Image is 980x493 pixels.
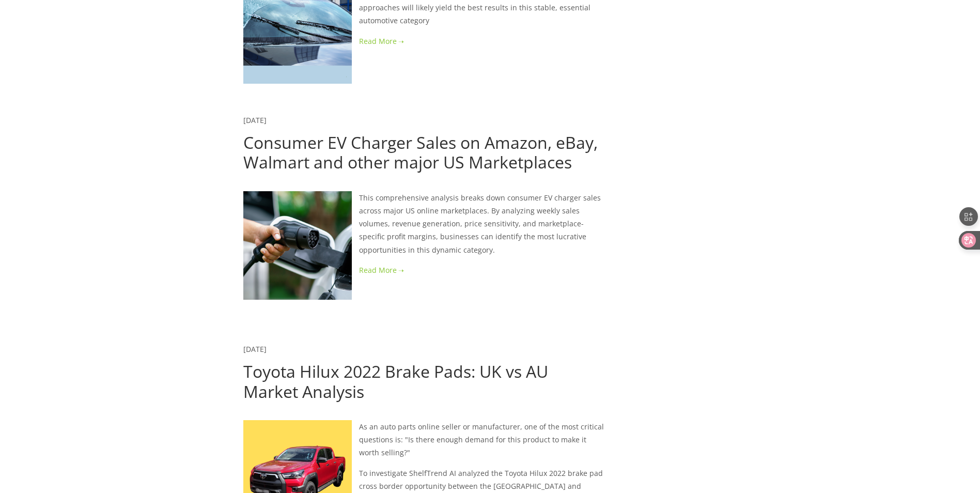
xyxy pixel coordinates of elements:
a: [DATE] [243,344,267,354]
p: This comprehensive analysis breaks down consumer EV charger sales across major US online marketpl... [243,191,605,256]
a: [DATE] [243,115,267,125]
img: Consumer EV Charger Sales on Amazon, eBay, Walmart and other major US Marketplaces [243,191,352,300]
a: Toyota Hilux 2022 Brake Pads: UK vs AU Market Analysis [243,360,548,402]
a: Consumer EV Charger Sales on Amazon, eBay, Walmart and other major US Marketplaces [243,131,598,173]
p: As an auto parts online seller or manufacturer, one of the most critical questions is: "Is there ... [243,420,605,459]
